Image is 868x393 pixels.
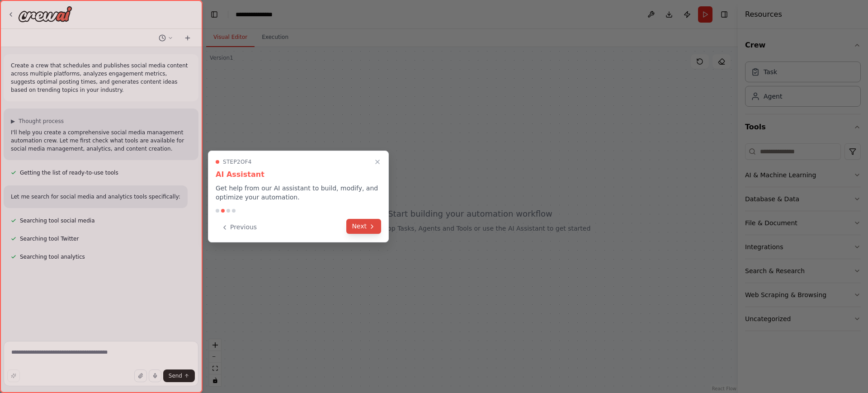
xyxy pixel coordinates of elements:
button: Hide left sidebar [208,8,221,21]
h3: AI Assistant [216,169,381,180]
button: Previous [216,220,262,235]
p: Get help from our AI assistant to build, modify, and optimize your automation. [216,184,381,202]
button: Close walkthrough [372,156,383,167]
span: Step 2 of 4 [223,158,252,166]
button: Next [346,219,381,234]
